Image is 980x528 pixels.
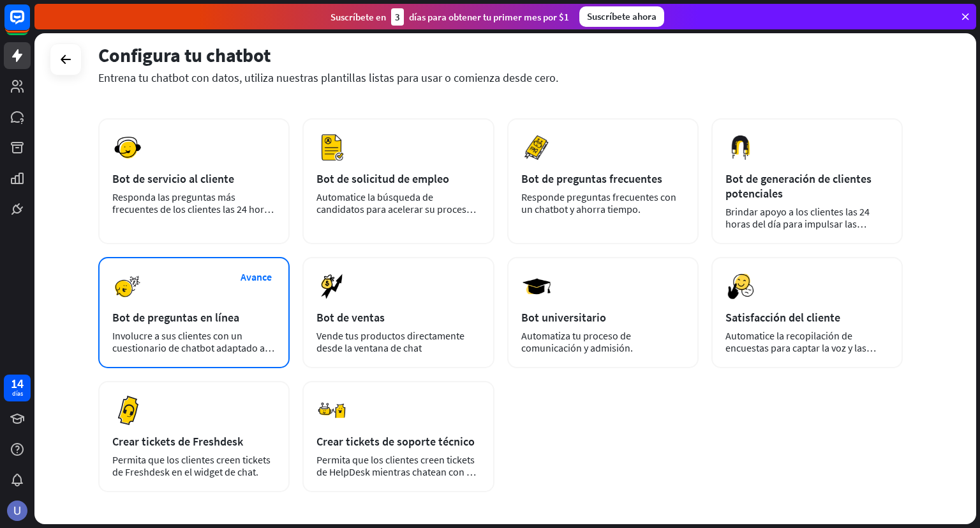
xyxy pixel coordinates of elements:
[11,375,24,391] font: 14
[112,310,239,325] font: Bot de preguntas en línea
[316,453,477,490] font: Permita que los clientes creen tickets de HelpDesk mientras chatean con su chatbot.
[521,310,606,325] font: Bot universitario
[725,171,872,201] font: Bot de generación de clientes potenciales
[521,329,633,354] font: Automatiza tu proceso de comunicación y admisión.
[330,11,386,23] font: Suscríbete en
[316,190,476,228] font: Automatice la búsqueda de candidatos para acelerar su proceso de contratación.
[112,434,243,449] font: Crear tickets de Freshdesk
[112,453,271,478] font: Permita que los clientes creen tickets de Freshdesk en el widget de chat.
[725,310,840,325] font: Satisfacción del cliente
[316,310,385,325] font: Bot de ventas
[316,434,475,449] font: Crear tickets de soporte técnico
[112,171,234,186] font: Bot de servicio al cliente
[230,265,281,289] button: Avance
[521,190,676,215] font: Responde preguntas frecuentes con un chatbot y ahorra tiempo.
[241,270,272,283] font: Avance
[521,171,662,186] font: Bot de preguntas frecuentes
[587,10,657,22] font: Suscríbete ahora
[409,11,569,23] font: días para obtener tu primer mes por $1
[316,171,449,186] font: Bot de solicitud de empleo
[725,329,876,366] font: Automatice la recopilación de encuestas para captar la voz y las opiniones de sus clientes.
[10,5,48,43] button: Abrir el widget de chat LiveChat
[112,329,274,366] font: Involucre a sus clientes con un cuestionario de chatbot adaptado a sus necesidades.
[395,11,400,23] font: 3
[725,205,870,242] font: Brindar apoyo a los clientes las 24 horas del día para impulsar las ventas.
[12,389,23,398] font: días
[112,190,274,228] font: Responda las preguntas más frecuentes de los clientes las 24 horas del día, los 7 días de la semana.
[98,70,558,85] font: Entrena tu chatbot con datos, utiliza nuestras plantillas listas para usar o comienza desde cero.
[4,375,31,401] a: 14 días
[98,43,271,67] font: Configura tu chatbot
[316,329,464,354] font: Vende tus productos directamente desde la ventana de chat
